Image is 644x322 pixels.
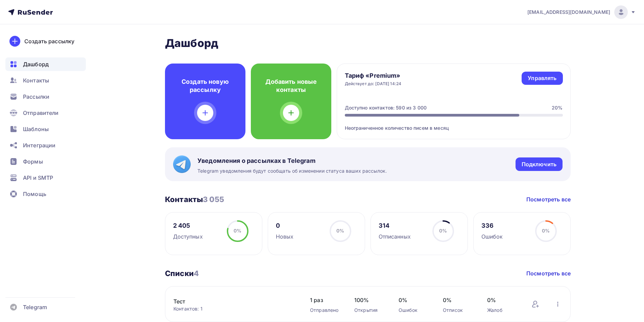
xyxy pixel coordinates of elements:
[399,307,429,314] div: Ошибок
[345,81,402,86] div: Действует до: [DATE] 14:24
[23,93,49,101] span: Рассылки
[526,269,571,277] a: Посмотреть все
[528,74,556,82] div: Управлять
[345,104,427,111] div: Доступно контактов: 590 из 3 000
[165,36,571,50] h2: Дашборд
[23,60,49,68] span: Дашборд
[23,303,47,311] span: Telegram
[481,222,503,230] div: 336
[23,190,46,198] span: Помощь
[5,122,86,136] a: Шаблоны
[23,76,49,84] span: Контакты
[173,232,203,241] div: Доступных
[197,157,387,165] span: Уведомления о рассылках в Telegram
[354,307,385,314] div: Открытия
[176,78,235,94] h4: Создать новую рассылку
[481,232,503,241] div: Ошибок
[23,125,49,133] span: Шаблоны
[487,296,518,304] span: 0%
[336,228,344,233] span: 0%
[5,74,86,87] a: Контакты
[197,168,387,174] span: Telegram уведомления будут сообщать об изменении статуса ваших рассылок.
[5,90,86,103] a: Рассылки
[345,72,402,80] h4: Тариф «Premium»
[443,307,474,314] div: Отписок
[379,222,411,230] div: 314
[165,269,199,278] h3: Списки
[5,155,86,168] a: Формы
[522,160,556,168] div: Подключить
[276,222,294,230] div: 0
[439,228,447,233] span: 0%
[194,269,199,278] span: 4
[527,9,610,16] span: [EMAIL_ADDRESS][DOMAIN_NAME]
[173,305,296,312] div: Контактов: 1
[379,232,411,241] div: Отписанных
[23,157,43,166] span: Формы
[552,104,563,111] div: 20%
[24,37,74,45] div: Создать рассылку
[165,195,224,204] h3: Контакты
[23,109,59,117] span: Отправители
[487,307,518,314] div: Жалоб
[310,296,341,304] span: 1 раз
[443,296,474,304] span: 0%
[527,5,636,19] a: [EMAIL_ADDRESS][DOMAIN_NAME]
[399,296,429,304] span: 0%
[173,297,288,305] a: Тест
[23,174,53,182] span: API и SMTP
[526,195,571,203] a: Посмотреть все
[234,228,241,233] span: 0%
[173,222,203,230] div: 2 405
[542,228,550,233] span: 0%
[345,117,563,131] div: Неограниченное количество писем в месяц
[5,57,86,71] a: Дашборд
[5,106,86,120] a: Отправители
[354,296,385,304] span: 100%
[310,307,341,314] div: Отправлено
[276,232,294,241] div: Новых
[262,78,320,94] h4: Добавить новые контакты
[203,195,224,204] span: 3 055
[23,141,55,149] span: Интеграции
